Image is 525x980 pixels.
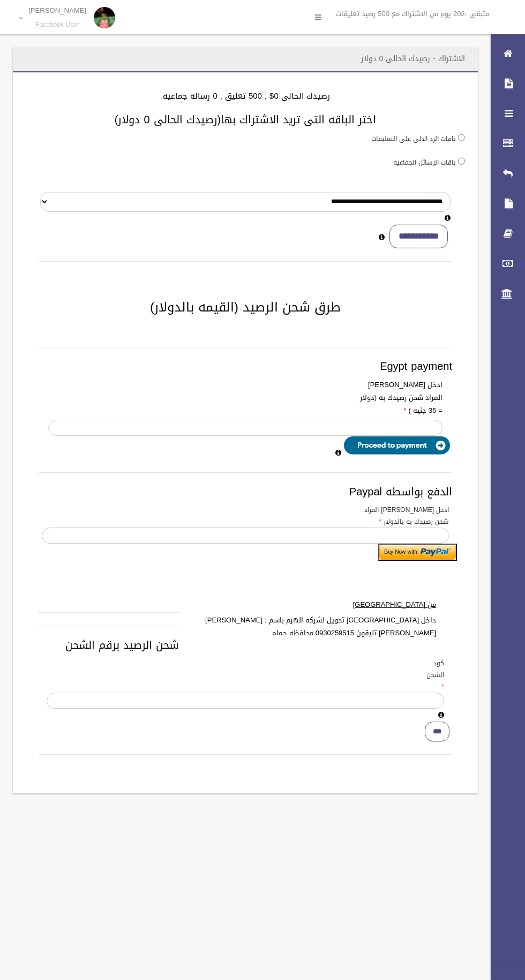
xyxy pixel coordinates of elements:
[348,48,478,69] header: الاشتراك - رصيدك الحالى 0 دولار
[378,544,457,561] input: Submit
[39,486,452,498] h3: الدفع بواسطه Paypal
[26,92,465,101] h4: رصيدك الحالى 0$ , 500 تعليق , 0 رساله جماعيه.
[179,614,444,640] label: داخل [GEOGRAPHIC_DATA] تحويل لشركه الهرم باسم : [PERSON_NAME] [PERSON_NAME] تليقون 0930259515 محا...
[26,114,465,125] h3: اختر الباقه التى تريد الاشتراك بها(رصيدك الحالى 0 دولار)
[28,21,86,29] small: Facebook User
[393,157,456,168] label: باقات الرسائل الجماعيه
[179,598,444,611] label: من [GEOGRAPHIC_DATA]
[39,360,452,372] h3: Egypt payment
[28,6,86,14] p: [PERSON_NAME]
[371,133,456,145] label: باقات الرد الالى على التعليقات
[26,300,465,314] h2: طرق شحن الرصيد (القيمه بالدولار)
[39,639,452,651] h3: شحن الرصيد برقم الشحن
